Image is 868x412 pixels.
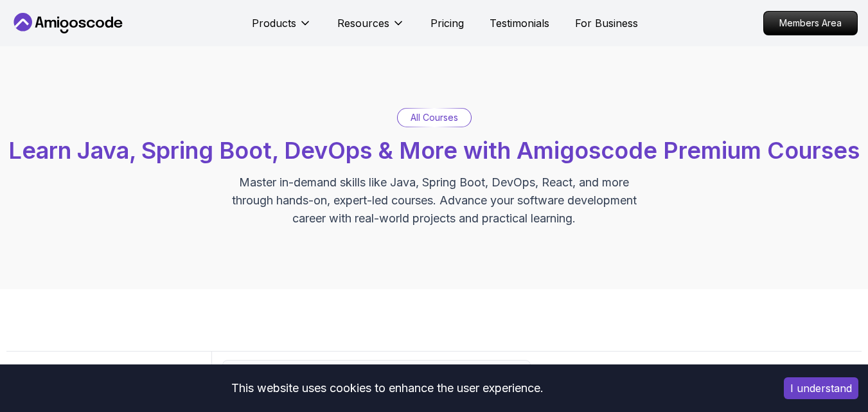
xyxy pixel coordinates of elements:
[490,15,549,31] a: Testimonials
[252,15,296,31] p: Products
[337,15,405,41] button: Resources
[575,15,638,31] a: For Business
[252,15,312,41] button: Products
[411,111,458,124] p: All Courses
[763,11,858,35] a: Members Area
[8,136,860,165] span: Learn Java, Spring Boot, DevOps & More with Amigoscode Premium Courses
[10,374,765,402] div: This website uses cookies to enhance the user experience.
[337,15,389,31] p: Resources
[218,174,650,228] p: Master in-demand skills like Java, Spring Boot, DevOps, React, and more through hands-on, expert-...
[764,12,857,35] p: Members Area
[430,15,464,31] a: Pricing
[784,377,858,399] button: Accept cookies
